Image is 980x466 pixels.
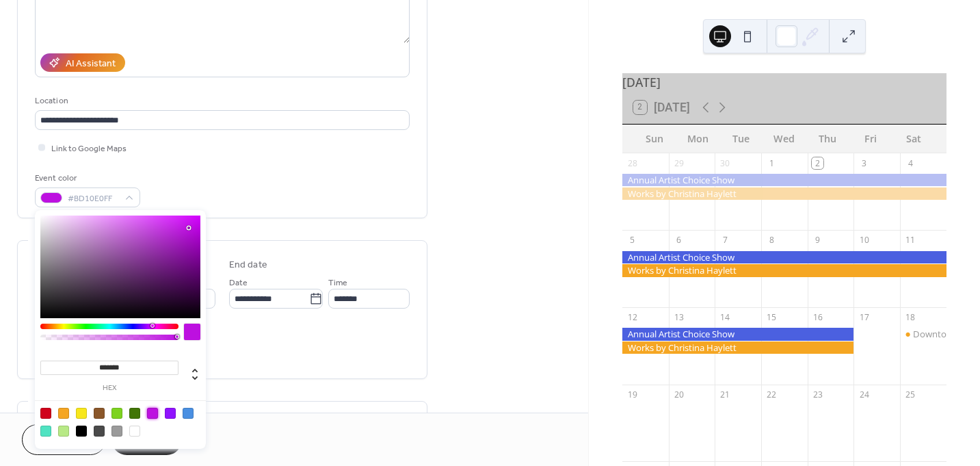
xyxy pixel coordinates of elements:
[94,408,105,419] div: #8B572A
[719,389,731,400] div: 21
[849,125,892,153] div: Fri
[76,426,87,437] div: #000000
[858,312,870,324] div: 17
[51,142,127,156] span: Link to Google Maps
[94,426,105,437] div: #4A4A4A
[905,312,916,324] div: 18
[673,389,685,400] div: 20
[812,312,823,324] div: 16
[892,125,936,153] div: Sat
[76,408,87,419] div: #F8E71C
[622,73,946,91] div: [DATE]
[622,251,946,263] div: Annual Artist Choice Show
[58,408,69,419] div: #F5A623
[35,171,137,185] div: Event color
[622,187,946,200] div: Works by Christina Haylett
[229,276,248,290] span: Date
[673,312,685,324] div: 13
[766,389,778,400] div: 22
[676,125,719,153] div: Mon
[719,125,763,153] div: Tue
[673,157,685,169] div: 29
[626,157,638,169] div: 28
[719,312,731,324] div: 14
[622,264,946,276] div: Works by Christina Haylett
[858,157,870,169] div: 3
[626,235,638,246] div: 5
[719,157,731,169] div: 30
[766,157,778,169] div: 1
[626,389,638,400] div: 19
[766,312,778,324] div: 15
[812,157,823,169] div: 2
[328,276,347,290] span: Time
[626,312,638,324] div: 12
[111,408,122,419] div: #7ED321
[858,235,870,246] div: 10
[766,235,778,246] div: 8
[633,125,676,153] div: Sun
[622,341,854,354] div: Works by Christina Haylett
[129,426,140,437] div: #FFFFFF
[58,426,69,437] div: #B8E986
[719,235,731,246] div: 7
[66,57,116,71] div: AI Assistant
[35,94,407,108] div: Location
[165,408,176,419] div: #9013FE
[812,389,823,400] div: 23
[129,408,140,419] div: #417505
[673,235,685,246] div: 6
[905,235,916,246] div: 11
[806,125,849,153] div: Thu
[905,389,916,400] div: 25
[622,174,946,186] div: Annual Artist Choice Show
[622,328,854,340] div: Annual Artist Choice Show
[40,53,125,72] button: AI Assistant
[905,157,916,169] div: 4
[40,385,178,392] label: hex
[812,235,823,246] div: 9
[22,424,106,455] button: Cancel
[111,426,122,437] div: #9B9B9B
[68,192,118,206] span: #BD10E0FF
[763,125,806,153] div: Wed
[900,328,946,340] div: Downtown Mount Clemens Halloween Spooktacular
[40,408,51,419] div: #D0021B
[229,258,267,272] div: End date
[183,408,194,419] div: #4A90E2
[858,389,870,400] div: 24
[40,426,51,437] div: #50E3C2
[147,408,158,419] div: #BD10E0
